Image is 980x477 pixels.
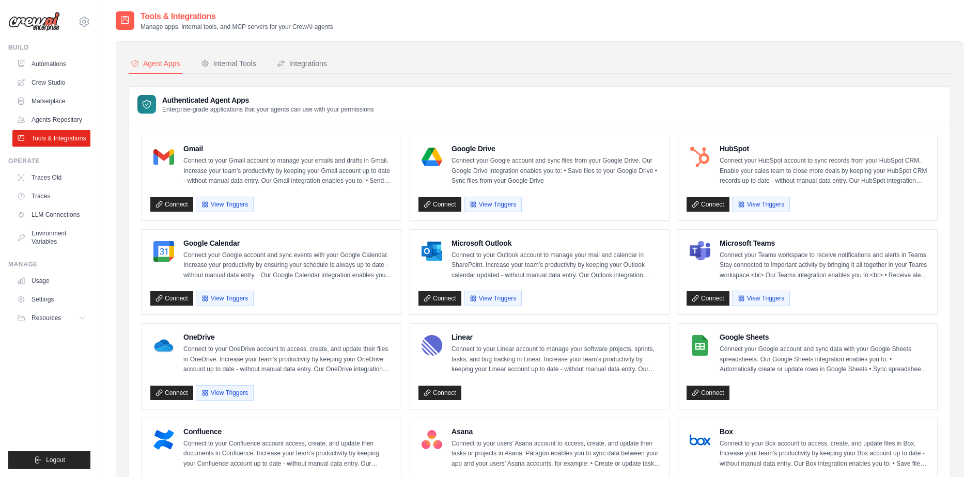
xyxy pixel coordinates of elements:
[452,156,661,186] p: Connect your Google account and sync files from your Google Drive. Our Google Drive integration e...
[150,291,193,306] a: Connect
[452,144,661,154] h4: Google Drive
[8,157,90,165] div: Operate
[687,386,729,400] a: Connect
[464,291,522,306] button: View Triggers
[183,156,393,186] p: Connect to your Gmail account to manage your emails and drafts in Gmail. Increase your team’s pro...
[129,54,182,74] button: Agent Apps
[720,156,929,186] p: Connect your HubSpot account to sync records from your HubSpot CRM. Enable your sales team to clo...
[183,439,393,469] p: Connect to your Confluence account access, create, and update their documents in Confluence. Incr...
[141,10,333,23] h2: Tools & Integrations
[720,344,929,375] p: Connect your Google account and sync data with your Google Sheets spreadsheets. Our Google Sheets...
[183,344,393,375] p: Connect to your OneDrive account to access, create, and update their files in OneDrive. Increase ...
[687,197,729,212] a: Connect
[422,430,442,450] img: Asana Logo
[422,241,442,262] img: Microsoft Outlook Logo
[183,332,393,342] h4: OneDrive
[422,147,442,167] img: Google Drive Logo
[720,439,929,469] p: Connect to your Box account to access, create, and update files in Box. Increase your team’s prod...
[12,93,90,109] a: Marketplace
[12,56,90,72] a: Automations
[8,260,90,268] div: Manage
[720,426,929,437] h4: Box
[418,291,461,306] a: Connect
[12,112,90,128] a: Agents Repository
[12,310,90,326] button: Resources
[196,197,254,212] button: View Triggers
[153,241,174,262] img: Google Calendar Logo
[720,332,929,342] h4: Google Sheets
[196,291,254,306] button: View Triggers
[12,74,90,91] a: Crew Studio
[12,188,90,204] a: Traces
[196,385,254,401] button: View Triggers
[452,439,661,469] p: Connect to your users’ Asana account to access, create, and update their tasks or projects in Asa...
[153,335,174,356] img: OneDrive Logo
[690,147,710,167] img: HubSpot Logo
[720,144,929,154] h4: HubSpot
[452,238,661,248] h4: Microsoft Outlook
[201,58,256,69] div: Internal Tools
[452,332,661,342] h4: Linear
[12,273,90,289] a: Usage
[464,197,522,212] button: View Triggers
[8,12,60,31] img: Logo
[277,58,327,69] div: Integrations
[150,386,193,400] a: Connect
[46,456,65,464] span: Logout
[275,54,329,74] button: Integrations
[687,291,729,306] a: Connect
[12,169,90,186] a: Traces Old
[183,144,393,154] h4: Gmail
[12,225,90,250] a: Environment Variables
[8,43,90,52] div: Build
[199,54,258,74] button: Internal Tools
[452,344,661,375] p: Connect to your Linear account to manage your software projects, sprints, tasks, and bug tracking...
[12,291,90,308] a: Settings
[150,197,193,212] a: Connect
[690,335,710,356] img: Google Sheets Logo
[732,197,790,212] button: View Triggers
[153,430,174,450] img: Confluence Logo
[732,291,790,306] button: View Triggers
[162,95,374,105] h3: Authenticated Agent Apps
[153,147,174,167] img: Gmail Logo
[720,238,929,248] h4: Microsoft Teams
[422,335,442,356] img: Linear Logo
[452,426,661,437] h4: Asana
[690,241,710,262] img: Microsoft Teams Logo
[162,105,374,114] p: Enterprise-grade applications that your agents can use with your permissions
[690,430,710,450] img: Box Logo
[131,58,180,69] div: Agent Apps
[12,206,90,223] a: LLM Connections
[12,130,90,147] a: Tools & Integrations
[720,250,929,281] p: Connect your Teams workspace to receive notifications and alerts in Teams. Stay connected to impo...
[183,250,393,281] p: Connect your Google account and sync events with your Google Calendar. Increase your productivity...
[8,451,90,469] button: Logout
[418,197,461,212] a: Connect
[141,23,333,31] p: Manage apps, internal tools, and MCP servers for your CrewAI agents
[183,426,393,437] h4: Confluence
[418,386,461,400] a: Connect
[183,238,393,248] h4: Google Calendar
[452,250,661,281] p: Connect to your Outlook account to manage your mail and calendar in SharePoint. Increase your tea...
[32,314,61,322] span: Resources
